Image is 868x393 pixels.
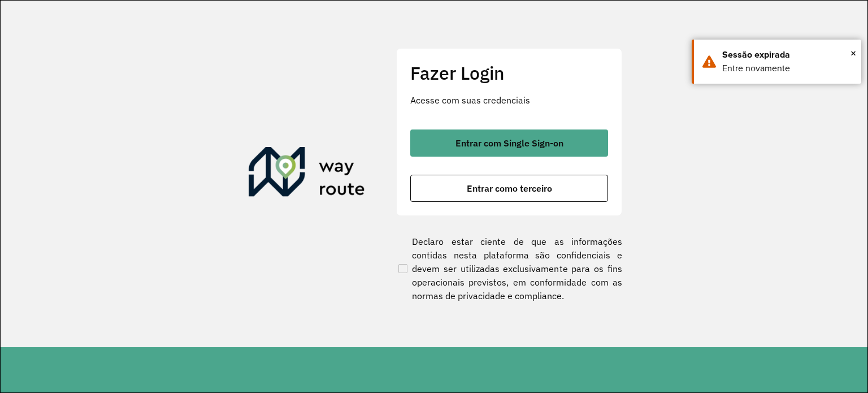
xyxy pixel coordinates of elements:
div: Sessão expirada [722,48,853,62]
label: Declaro estar ciente de que as informações contidas nesta plataforma são confidenciais e devem se... [396,235,622,303]
span: Entrar como terceiro [467,184,552,193]
h2: Fazer Login [410,62,608,84]
button: button [410,129,608,157]
img: Roteirizador AmbevTech [249,147,365,201]
span: Entrar com Single Sign-on [455,139,563,148]
span: × [850,45,856,62]
button: button [410,175,608,202]
button: Close [850,45,856,62]
div: Entre novamente [722,62,853,75]
p: Acesse com suas credenciais [410,93,608,107]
